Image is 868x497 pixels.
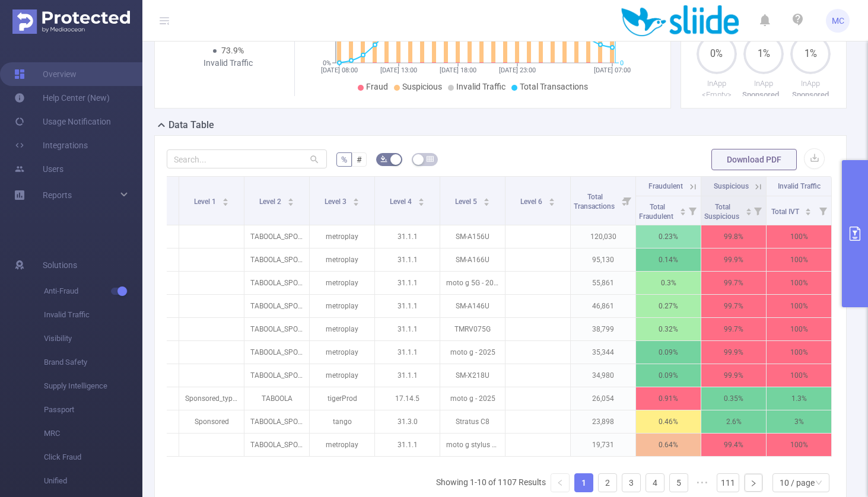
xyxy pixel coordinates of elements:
[571,318,635,340] p: 38,799
[352,196,359,200] i: icon: caret-up
[805,206,812,214] div: Sort
[639,203,675,221] span: Total Fraudulent
[222,201,228,205] i: icon: caret-down
[440,318,505,340] p: TMRV075G
[701,387,766,410] p: 0.35%
[440,225,505,248] p: SM-A156U
[14,110,111,133] a: Usage Notification
[44,374,142,398] span: Supply Intelligence
[646,473,664,492] li: 4
[704,203,741,221] span: Total Suspicious
[14,62,77,86] a: Overview
[325,197,348,206] span: Level 3
[14,133,88,157] a: Integrations
[701,318,766,340] p: 99.7%
[622,474,640,492] a: 3
[375,272,440,294] p: 31.1.1
[310,318,374,340] p: metroplay
[440,410,505,433] p: Stratus C8
[646,474,664,492] a: 4
[636,225,701,248] p: 0.23%
[740,89,787,158] p: Sponsored_type-sdk_adunit-briefings_content_type-sponsored_content_placement-banner_pos-1
[194,197,218,206] span: Level 1
[693,473,712,492] span: •••
[436,473,546,492] li: Showing 1-10 of 1107 Results
[310,434,374,456] p: metroplay
[701,225,766,248] p: 99.8%
[456,82,505,91] span: Invalid Traffic
[636,364,701,387] p: 0.09%
[701,364,766,387] p: 99.9%
[571,434,635,456] p: 19,731
[815,196,831,225] i: Filter menu
[440,66,476,74] tspan: [DATE] 18:00
[679,211,686,214] i: icon: caret-down
[575,474,593,492] a: 1
[483,196,489,200] i: icon: caret-up
[571,364,635,387] p: 34,980
[357,155,362,164] span: #
[427,155,434,163] i: icon: table
[200,57,257,69] div: Invalid Traffic
[44,445,142,469] span: Click Fraud
[767,364,831,387] p: 100%
[310,341,374,364] p: metroplay
[636,387,701,410] p: 0.91%
[168,118,214,132] h2: Data Table
[717,474,739,492] a: 111
[743,49,784,59] span: 1%
[244,225,309,248] p: TABOOLA_SPONSORED
[548,201,555,205] i: icon: caret-down
[745,206,752,214] div: Sort
[43,253,77,277] span: Solutions
[244,410,309,433] p: TABOOLA_SPONSORED
[571,225,635,248] p: 120,030
[636,249,701,271] p: 0.14%
[375,341,440,364] p: 31.1.1
[571,272,635,294] p: 55,861
[548,196,555,200] i: icon: caret-up
[341,155,347,164] span: %
[598,473,617,492] li: 2
[520,82,588,91] span: Total Transactions
[440,295,505,317] p: SM-A146U
[310,272,374,294] p: metroplay
[717,473,739,492] li: 111
[440,434,505,456] p: moto g stylus 5G - 2024
[636,410,701,433] p: 0.46%
[418,201,424,205] i: icon: caret-down
[599,474,616,492] a: 2
[571,249,635,271] p: 95,130
[287,196,294,200] i: icon: caret-up
[670,474,688,492] a: 5
[805,206,812,210] i: icon: caret-up
[418,196,424,200] i: icon: caret-up
[352,196,360,203] div: Sort
[594,66,631,74] tspan: [DATE] 07:00
[767,341,831,364] p: 100%
[571,295,635,317] p: 46,861
[310,295,374,317] p: metroplay
[574,193,616,211] span: Total Transactions
[745,211,752,214] i: icon: caret-down
[380,155,387,163] i: icon: bg-colors
[244,387,309,410] p: TABOOLA
[551,473,570,492] li: Previous Page
[701,410,766,433] p: 2.6%
[402,82,442,91] span: Suspicious
[787,89,834,101] p: Sponsored
[701,434,766,456] p: 99.4%
[244,318,309,340] p: TABOOLA_SPONSORED
[483,196,490,203] div: Sort
[44,469,142,493] span: Unified
[43,183,72,207] a: Reports
[44,279,142,303] span: Anti-Fraud
[805,211,812,214] i: icon: caret-down
[740,78,787,90] p: InApp
[620,59,624,67] tspan: 0
[44,303,142,327] span: Invalid Traffic
[780,474,815,492] div: 10 / page
[244,295,309,317] p: TABOOLA_SPONSORED
[714,182,749,190] span: Suspicious
[520,197,544,206] span: Level 6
